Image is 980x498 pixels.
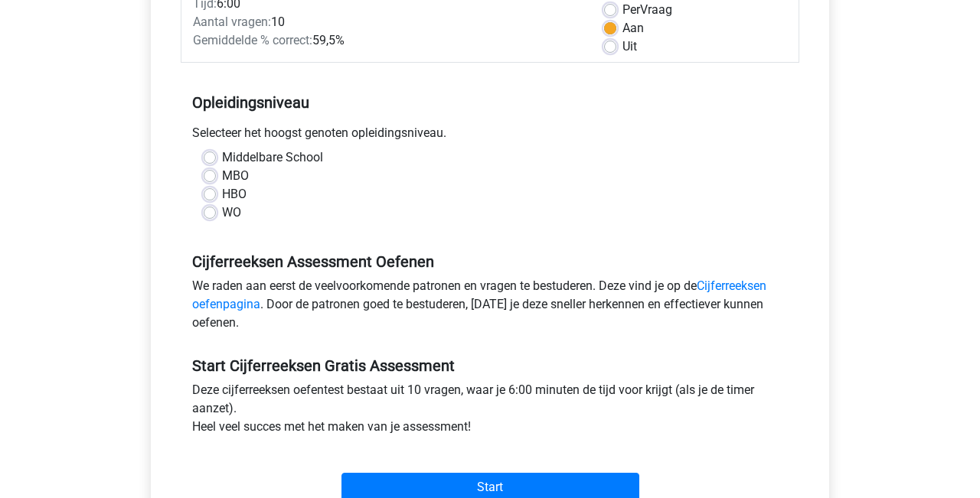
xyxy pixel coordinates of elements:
h5: Opleidingsniveau [192,87,788,118]
div: Selecteer het hoogst genoten opleidingsniveau. [181,124,799,148]
h5: Start Cijferreeksen Gratis Assessment [192,356,788,375]
div: We raden aan eerst de veelvoorkomende patronen en vragen te bestuderen. Deze vind je op de . Door... [181,277,799,338]
label: Aan [622,19,644,37]
label: Middelbare School [222,148,323,167]
label: HBO [222,185,247,203]
span: Aantal vragen: [193,15,271,29]
div: 59,5% [181,31,593,50]
span: Per [622,2,640,17]
label: WO [222,203,241,222]
h5: Cijferreeksen Assessment Oefenen [192,252,788,271]
label: MBO [222,167,249,185]
label: Vraag [622,1,672,19]
span: Gemiddelde % correct: [193,33,312,47]
div: Deze cijferreeksen oefentest bestaat uit 10 vragen, waar je 6:00 minuten de tijd voor krijgt (als... [181,381,799,442]
div: 10 [181,13,593,31]
label: Uit [622,37,637,56]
